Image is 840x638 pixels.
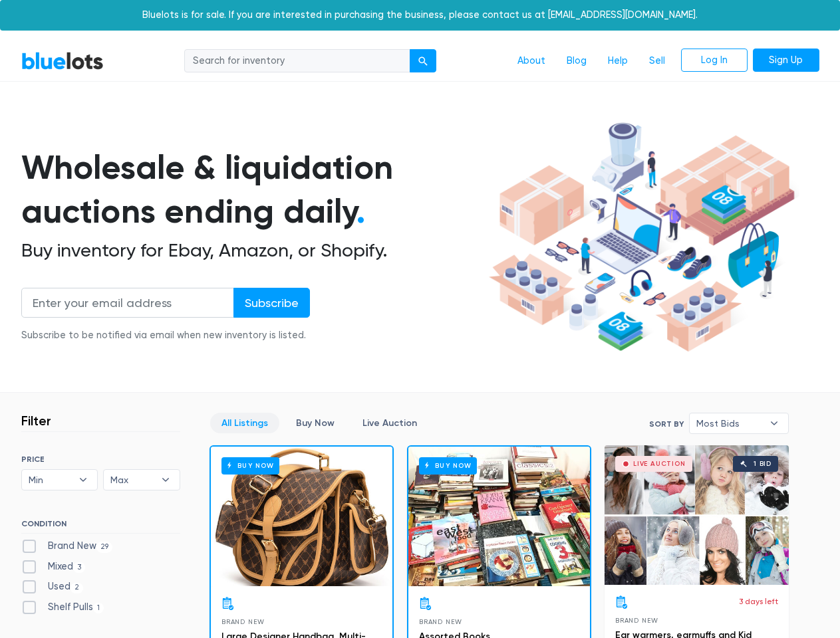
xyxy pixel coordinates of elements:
h3: Filter [21,413,51,429]
span: 29 [96,542,113,552]
span: 1 [93,603,104,613]
a: Buy Now [211,447,392,586]
span: 2 [70,583,84,593]
span: 3 [73,562,86,573]
a: Blog [556,49,597,74]
label: Mixed [21,560,86,574]
input: Search for inventory [184,49,410,73]
a: Buy Now [285,413,346,433]
a: Live Auction 1 bid [605,445,789,585]
h1: Wholesale & liquidation auctions ending daily [21,146,484,234]
p: 3 days left [739,595,778,607]
div: 1 bid [754,461,771,467]
input: Enter your email address [21,288,234,318]
div: Live Auction [633,461,686,467]
label: Sort By [649,418,684,430]
h6: CONDITION [21,519,180,534]
a: Live Auction [351,413,428,433]
input: Subscribe [233,288,310,318]
span: Brand New [615,617,658,624]
h6: Buy Now [221,457,279,474]
h6: PRICE [21,455,180,464]
a: Buy Now [408,447,590,586]
a: BlueLots [21,51,104,70]
label: Used [21,580,84,594]
b: ▾ [69,470,97,490]
span: Max [110,470,154,490]
h6: Buy Now [419,457,477,474]
a: Log In [681,49,748,72]
img: hero-ee84e7d0318cb26816c560f6b4441b76977f77a177738b4e94f68c95b2b83dbb.png [484,116,799,358]
span: Brand New [419,618,462,625]
span: Brand New [221,618,265,625]
label: Brand New [21,539,113,554]
b: ▾ [152,470,180,490]
a: About [507,49,556,74]
div: Subscribe to be notified via email when new inventory is listed. [21,328,310,343]
h2: Buy inventory for Ebay, Amazon, or Shopify. [21,239,484,262]
a: Sell [638,49,676,74]
span: . [356,191,365,231]
a: All Listings [210,413,279,433]
span: Most Bids [696,413,763,433]
b: ▾ [760,413,788,433]
a: Sign Up [753,49,819,72]
span: Min [29,470,72,490]
label: Shelf Pulls [21,600,104,615]
a: Help [597,49,638,74]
